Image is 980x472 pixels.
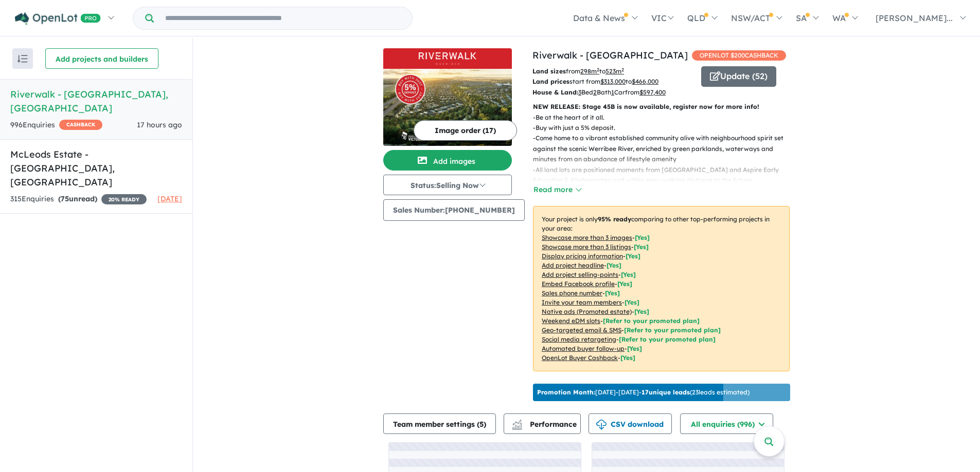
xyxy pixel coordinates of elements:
div: 996 Enquir ies [10,119,102,131]
button: All enquiries (996) [680,413,773,434]
a: Riverwalk - Werribee LogoRiverwalk - Werribee [383,48,512,146]
p: NEW RELEASE: Stage 45B is now available, register now for more info! [533,102,790,112]
u: Sales phone number [542,289,602,297]
u: Geo-targeted email & SMS [542,326,621,334]
span: [ Yes ] [621,271,636,278]
u: OpenLot Buyer Cashback [542,354,618,362]
b: House & Land: [532,88,578,96]
u: $ 597,400 [639,88,666,96]
u: Weekend eDM slots [542,317,600,325]
u: Automated buyer follow-up [542,345,625,352]
button: Performance [504,413,581,434]
button: Add projects and builders [45,48,158,69]
button: Update (52) [701,66,776,87]
span: 20 % READY [101,194,147,204]
b: Land sizes [532,67,566,75]
u: Showcase more than 3 listings [542,243,631,251]
img: sort.svg [17,55,28,63]
img: line-chart.svg [512,420,522,425]
span: OPENLOT $ 200 CASHBACK [692,50,786,61]
span: to [599,67,624,75]
strong: ( unread) [58,194,97,203]
u: $ 466,000 [632,78,658,85]
b: 17 unique leads [642,388,690,396]
u: Add project headline [542,261,604,269]
u: 298 m [580,67,599,75]
b: Land prices [532,78,569,85]
span: 5 [479,420,484,429]
span: [Yes] [620,354,635,362]
button: Read more [533,184,581,196]
p: - Be at the heart of it all. [533,112,798,123]
u: $ 313,000 [600,78,626,85]
button: Status:Selling Now [383,175,512,195]
span: [ Yes ] [625,298,639,306]
div: 315 Enquir ies [10,193,147,205]
u: Native ads (Promoted estate) [542,308,632,315]
img: Riverwalk - Werribee Logo [387,52,508,65]
img: bar-chart.svg [512,423,522,429]
h5: McLeods Estate - [GEOGRAPHIC_DATA] , [GEOGRAPHIC_DATA] [10,147,182,189]
img: Riverwalk - Werribee [383,69,512,146]
span: [ Yes ] [634,243,649,251]
u: Showcase more than 3 images [542,234,632,241]
h5: Riverwalk - [GEOGRAPHIC_DATA] , [GEOGRAPHIC_DATA] [10,87,182,115]
span: to [626,78,658,85]
u: 523 m [605,67,624,75]
span: [PERSON_NAME]... [876,13,953,23]
p: - All land lots are positioned moments from [GEOGRAPHIC_DATA] and Aspire Early Education & Kinder... [533,165,798,196]
u: Social media retargeting [542,335,616,343]
p: Bed Bath Car from [532,87,693,98]
span: Performance [513,420,577,429]
span: [ Yes ] [607,261,621,269]
span: [Refer to your promoted plan] [624,326,721,334]
span: [DATE] [157,194,182,203]
sup: 2 [597,67,599,72]
span: [ Yes ] [626,252,640,260]
span: [Refer to your promoted plan] [603,317,700,325]
span: [Yes] [634,308,649,315]
span: [ Yes ] [605,289,620,297]
img: Openlot PRO Logo White [15,12,101,25]
b: Promotion Month: [537,388,595,396]
sup: 2 [621,67,624,72]
u: Invite your team members [542,298,622,306]
u: 3 [578,88,581,96]
u: Embed Facebook profile [542,280,615,288]
span: [Yes] [627,345,642,352]
button: Add images [383,150,512,171]
button: CSV download [589,413,672,434]
span: [Refer to your promoted plan] [619,335,716,343]
p: - Come home to a vibrant established community alive with neighbourhood spirit set against the sc... [533,133,798,164]
p: start from [532,77,693,87]
button: Image order (17) [414,120,517,141]
u: Add project selling-points [542,271,618,278]
span: 75 [61,194,69,203]
input: Try estate name, suburb, builder or developer [156,7,410,29]
span: CASHBACK [59,120,102,130]
u: 2 [593,88,597,96]
button: Team member settings (5) [383,413,496,434]
u: Display pricing information [542,252,623,260]
button: Sales Number:[PHONE_NUMBER] [383,199,525,221]
p: from [532,66,693,77]
span: [ Yes ] [635,234,650,241]
p: Your project is only comparing to other top-performing projects in your area: - - - - - - - - - -... [533,206,790,371]
p: [DATE] - [DATE] - ( 23 leads estimated) [537,388,750,397]
p: - Buy with just a 5% deposit. [533,123,798,133]
span: 17 hours ago [137,120,182,129]
img: download icon [596,420,607,430]
a: Riverwalk - [GEOGRAPHIC_DATA] [532,49,688,61]
span: [ Yes ] [617,280,632,288]
b: 95 % ready [598,215,631,223]
u: 1 [611,88,614,96]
